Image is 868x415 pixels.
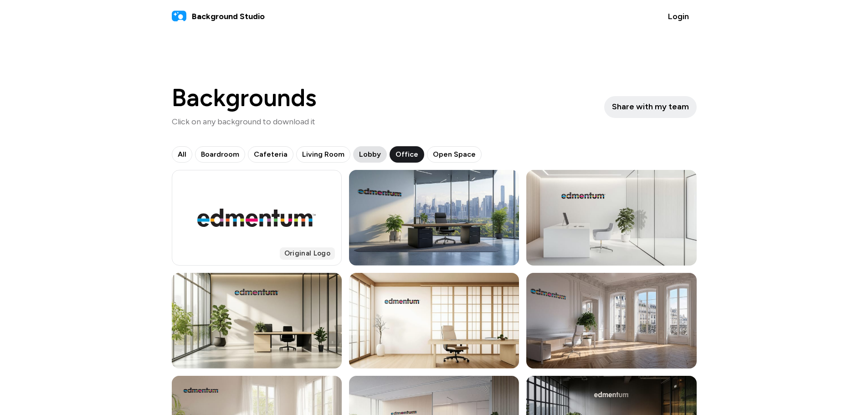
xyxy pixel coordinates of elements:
[668,10,689,23] span: Login
[178,149,186,160] span: All
[254,149,288,160] span: Cafeteria
[172,86,317,110] h1: Backgrounds
[172,9,265,24] a: Background Studio
[172,9,186,24] img: logo
[604,96,697,118] button: Share with my team
[612,101,689,113] span: Share with my team
[660,5,697,27] button: Login
[433,149,476,160] span: Open Space
[172,116,317,128] p: Click on any background to download it
[197,209,316,226] img: Project logo
[195,146,245,163] button: Boardroom
[280,247,335,260] span: Original Logo
[302,149,344,160] span: Living Room
[296,146,350,163] button: Living Room
[172,146,192,163] button: All
[201,149,239,160] span: Boardroom
[395,149,418,160] span: Office
[192,10,265,23] span: Background Studio
[353,146,387,163] button: Lobby
[248,146,293,163] button: Cafeteria
[359,149,381,160] span: Lobby
[390,146,424,163] button: Office
[427,146,482,163] button: Open Space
